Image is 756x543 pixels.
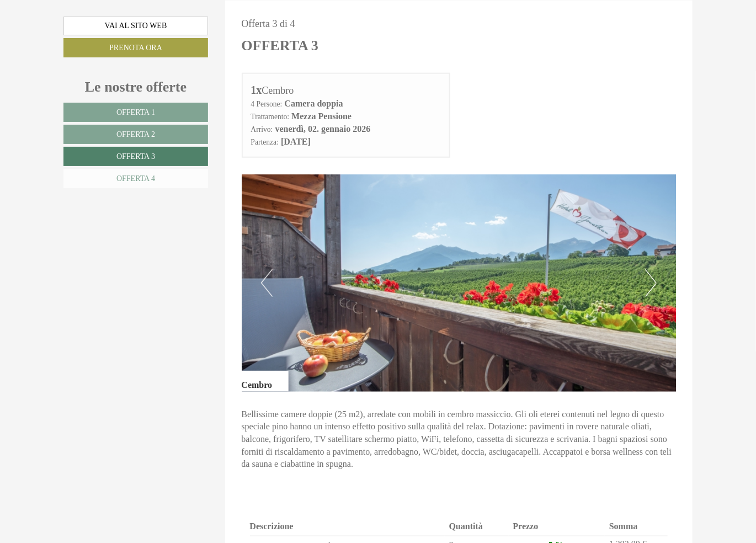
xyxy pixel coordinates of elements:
small: Partenza: [251,138,279,146]
span: Offerta 2 [116,130,155,139]
th: Descrizione [250,519,445,536]
span: Offerta 4 [116,174,155,183]
div: Cembro [251,82,441,98]
div: Cembro [242,371,289,392]
span: Offerta 1 [116,108,155,116]
small: Trattamento: [251,113,290,121]
img: image [242,174,677,392]
b: Mezza Pensione [291,111,352,121]
div: Le nostre offerte [63,77,208,97]
small: Arrivo: [251,125,273,134]
th: Prezzo [509,519,605,536]
span: Offerta 3 [116,152,155,161]
b: venerdì, 02. gennaio 2026 [275,124,371,134]
small: 4 Persone: [251,100,283,108]
th: Somma [605,519,668,536]
button: Previous [261,269,273,297]
th: Quantità [445,519,509,536]
span: Offerta 3 di 4 [242,18,295,29]
p: Bellissime camere doppie (25 m2), arredate con mobili in cembro massiccio. Gli oli eterei contenu... [242,408,677,471]
div: Offerta 3 [242,35,318,56]
b: Camera doppia [285,99,343,108]
button: Next [645,269,657,297]
b: [DATE] [281,137,311,146]
a: Vai al sito web [63,17,208,35]
b: 1x [251,84,262,96]
a: Prenota ora [63,38,208,57]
